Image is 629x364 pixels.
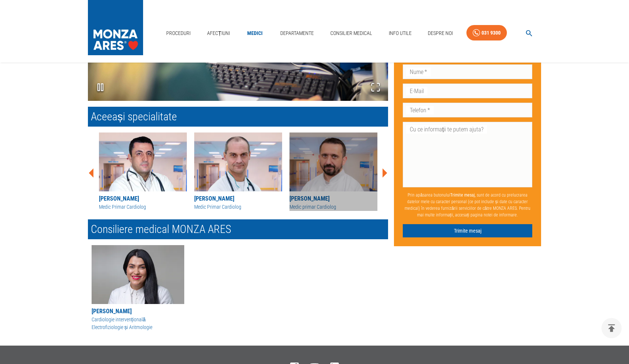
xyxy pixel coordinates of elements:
[403,224,532,237] button: Trimite mesaj
[450,192,475,197] b: Trimite mesaj
[425,26,456,41] a: Despre Noi
[194,194,282,203] div: [PERSON_NAME]
[99,132,187,191] img: Dr. Marius Andronache
[327,26,375,41] a: Consilier Medical
[204,26,233,41] a: Afecțiuni
[289,132,377,211] a: [PERSON_NAME]Medic primar Cardiolog
[194,132,282,211] a: [PERSON_NAME]Medic Primar Cardiolog
[601,318,622,338] button: delete
[403,188,532,221] p: Prin apăsarea butonului , sunt de acord cu prelucrarea datelor mele cu caracter personal (ce pot ...
[88,219,388,239] h2: Consiliere medical MONZA ARES
[194,203,282,211] div: Medic Primar Cardiolog
[88,75,113,101] button: Play or Pause Slideshow
[92,307,184,316] div: [PERSON_NAME]
[99,132,187,211] a: [PERSON_NAME]Medic Primar Cardiolog
[289,194,377,203] div: [PERSON_NAME]
[363,75,388,101] button: Open Fullscreen
[277,26,317,41] a: Departamente
[88,107,388,127] h2: Aceeași specialitate
[386,26,415,41] a: Info Utile
[481,28,501,38] div: 031 9300
[243,26,267,41] a: Medici
[99,194,187,203] div: [PERSON_NAME]
[466,25,507,41] a: 031 9300
[99,203,187,211] div: Medic Primar Cardiolog
[92,245,184,331] button: [PERSON_NAME]Cardiologie intervenționalăElectrofiziologie și Aritmologie
[289,203,377,211] div: Medic primar Cardiolog
[92,245,184,304] img: Roxana Giurgiu
[92,316,184,324] p: Cardiologie intervențională
[163,26,193,41] a: Proceduri
[194,132,282,191] img: Dr. Radu Roșu
[92,324,184,331] p: Electrofiziologie și Aritmologie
